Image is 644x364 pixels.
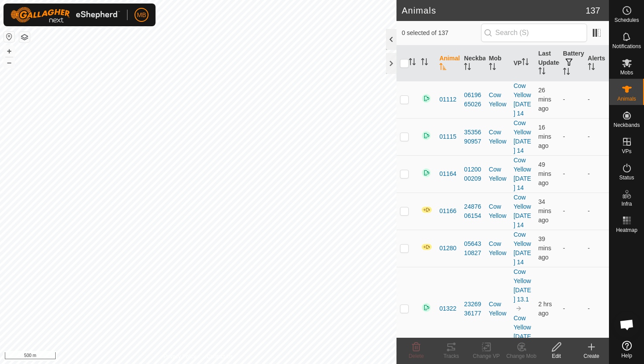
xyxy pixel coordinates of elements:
div: Create [574,352,609,360]
p-sorticon: Activate to sort [538,69,545,76]
span: Infra [621,201,632,206]
a: Cow Yellow [DATE] 14 [513,119,531,154]
span: Help [621,353,632,358]
span: Notifications [612,44,641,49]
p-sorticon: Activate to sort [489,64,496,71]
span: VPs [622,149,631,154]
div: Open chat [614,311,640,338]
td: - [584,267,609,350]
span: 01115 [439,132,456,141]
span: 01322 [439,304,456,313]
div: Cow Yellow [489,202,506,220]
td: - [584,230,609,267]
td: - [559,81,584,118]
span: Animals [617,96,636,101]
span: 0 selected of 137 [402,28,481,38]
th: Mob [485,45,510,81]
p-sorticon: Activate to sort [563,69,570,76]
th: Last Updated [535,45,559,81]
span: 14 Oct 2025, 3:56 am [538,301,552,317]
div: Cow Yellow [489,128,506,146]
button: + [4,46,14,56]
div: Cow Yellow [489,165,506,183]
button: Map Layers [19,32,30,42]
p-sorticon: Activate to sort [522,59,529,66]
div: 3535690957 [464,128,481,146]
a: Contact Us [207,353,233,360]
img: In Progress [421,206,432,213]
span: 14 Oct 2025, 6:25 am [538,124,552,149]
img: Gallagher Logo [11,7,120,23]
div: Change VP [469,352,504,360]
div: 0619665026 [464,91,481,109]
a: Help [609,337,644,362]
span: Status [619,175,634,180]
span: Delete [409,353,424,359]
td: - [584,192,609,230]
img: returning on [421,168,432,178]
td: - [559,192,584,230]
th: VP [510,45,534,81]
span: 14 Oct 2025, 5:52 am [538,161,552,186]
span: 01164 [439,169,456,178]
div: 2326936177 [464,300,481,318]
img: to [515,305,522,312]
span: 01280 [439,244,456,253]
span: 01166 [439,206,456,216]
a: Cow Yellow [DATE] 14 [513,157,531,191]
span: MB [137,10,146,20]
a: Cow Yellow [DATE] 14 [513,194,531,228]
a: Privacy Policy [163,353,196,360]
div: Cow Yellow [489,300,506,318]
td: - [584,118,609,155]
th: Neckband [460,45,485,81]
div: 0564310827 [464,239,481,258]
h2: Animals [402,5,586,16]
button: Reset Map [4,31,14,42]
button: – [4,57,14,68]
span: 14 Oct 2025, 6:01 am [538,235,552,261]
th: Animal [436,45,460,81]
td: - [559,230,584,267]
span: Neckbands [613,122,640,128]
td: - [559,267,584,350]
span: Mobs [620,70,633,75]
div: 0120000209 [464,165,481,183]
div: 2487606154 [464,202,481,220]
img: In Progress [421,243,432,251]
a: Cow Yellow [DATE] 14 [513,315,531,349]
th: Alerts [584,45,609,81]
span: 01112 [439,95,456,104]
input: Search (S) [481,24,587,42]
span: 14 Oct 2025, 6:06 am [538,198,552,224]
span: 14 Oct 2025, 6:15 am [538,87,552,112]
a: Cow Yellow [DATE] 13.1 [513,268,531,303]
a: Cow Yellow [DATE] 14 [513,231,531,266]
td: - [559,155,584,192]
p-sorticon: Activate to sort [421,59,428,66]
div: Tracks [434,352,469,360]
div: Cow Yellow [489,91,506,109]
td: - [584,155,609,192]
p-sorticon: Activate to sort [409,59,416,66]
a: Cow Yellow [DATE] 14 [513,82,531,117]
span: Heatmap [616,227,637,233]
img: returning on [421,302,432,313]
span: 137 [586,4,600,17]
th: Battery [559,45,584,81]
p-sorticon: Activate to sort [439,64,446,71]
div: Cow Yellow [489,239,506,258]
div: Change Mob [504,352,539,360]
img: returning on [421,93,432,104]
span: Schedules [614,17,639,23]
p-sorticon: Activate to sort [588,64,595,71]
td: - [559,118,584,155]
td: - [584,81,609,118]
div: Edit [539,352,574,360]
img: returning on [421,130,432,141]
p-sorticon: Activate to sort [464,64,471,71]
